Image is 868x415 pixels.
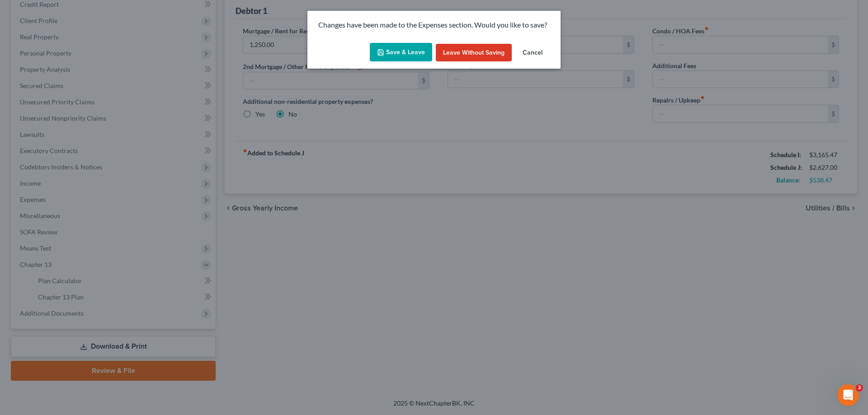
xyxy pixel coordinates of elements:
button: Save & Leave [370,43,432,62]
iframe: Intercom live chat [837,384,859,406]
button: Cancel [515,44,550,62]
span: 3 [856,384,863,392]
p: Changes have been made to the Expenses section. Would you like to save? [318,20,550,30]
button: Leave without Saving [436,44,512,62]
